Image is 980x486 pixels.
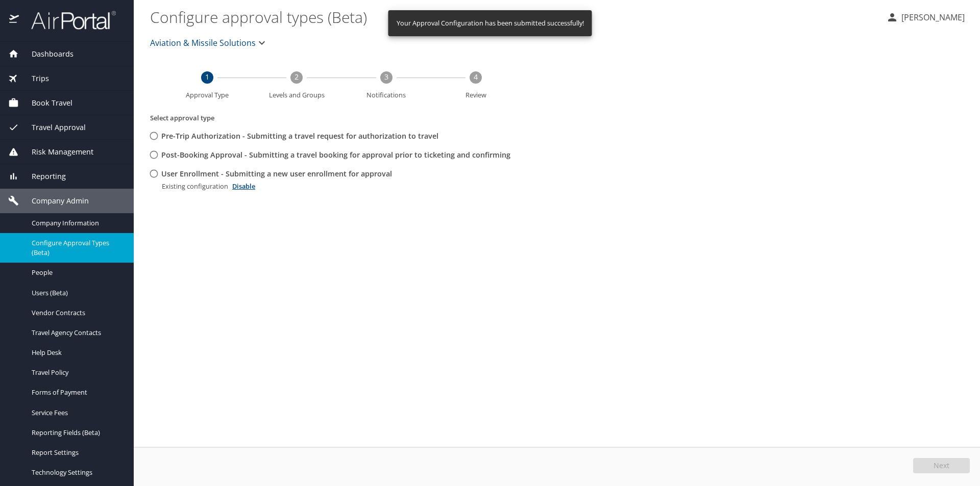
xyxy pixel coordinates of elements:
span: Post-Booking Approval - Submitting a travel booking for approval prior to ticketing and confirming [161,149,510,161]
div: Your Approval Configuration has been submitted successfully! [397,13,584,33]
span: Levels and Groups [256,92,338,98]
p: [PERSON_NAME] [898,11,965,23]
span: Reporting [19,171,66,182]
span: Pre-Trip Authorization - Submitting a travel request for authorization to travel [161,131,438,142]
span: Report Settings [32,448,121,457]
img: icon-airportal.png [9,10,20,30]
button: [PERSON_NAME] [882,8,969,27]
span: Travel Approval [19,122,86,133]
div: Approval Types [150,126,519,195]
text: 1 [205,72,209,82]
span: Help Desk [32,348,121,357]
h1: Configure approval types (Beta) [150,1,878,33]
span: Risk Management [19,146,93,158]
span: Users (Beta) [32,288,121,298]
text: 3 [384,72,388,82]
span: Notifications [346,92,427,98]
span: User Enrollment - Submitting a new user enrollment for approval [161,168,392,180]
span: Forms of Payment [32,388,121,397]
span: Travel Agency Contacts [32,328,121,338]
div: Existing configuration [162,183,519,190]
span: Approval Type [166,92,248,98]
span: Dashboards [19,48,73,60]
span: Trips [19,73,49,84]
span: Company Admin [19,195,89,207]
span: Service Fees [32,408,121,418]
span: People [32,268,121,277]
span: Review [435,92,517,98]
span: Aviation & Missile Solutions [150,36,256,50]
text: 2 [295,72,299,82]
a: Disable [232,182,255,191]
span: Company Information [32,218,121,228]
text: 4 [474,72,478,82]
span: Travel Policy [32,368,121,377]
label: Select approval type [150,113,214,122]
span: Configure Approval Types (Beta) [32,238,121,258]
span: Technology Settings [32,468,121,477]
span: Book Travel [19,97,72,109]
span: Vendor Contracts [32,308,121,318]
span: Reporting Fields (Beta) [32,428,121,438]
img: airportal-logo.png [20,10,116,30]
button: Aviation & Missile Solutions [146,33,272,53]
